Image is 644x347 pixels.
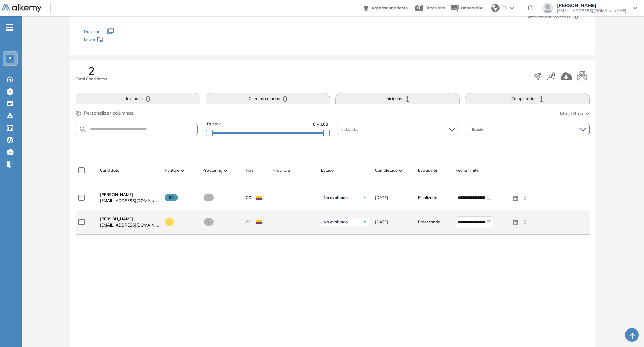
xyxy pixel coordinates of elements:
[418,167,438,173] span: Evaluación
[204,218,214,226] span: -
[557,3,626,8] span: [PERSON_NAME]
[246,195,254,201] span: COL
[165,218,174,226] span: -
[181,170,184,172] img: [missing "en.ARROW_ALT" translation]
[324,195,348,200] span: No evaluado
[256,196,262,200] img: COL
[100,222,159,228] span: [EMAIL_ADDRESS][DOMAIN_NAME]
[100,192,133,197] span: [PERSON_NAME]
[246,219,254,225] span: COL
[338,124,459,135] div: Incidencias
[321,167,334,173] span: Estado
[560,110,583,117] span: Más filtros
[363,196,367,200] img: Ícono de flecha
[371,5,408,10] span: Agendar una demo
[418,195,437,201] span: Finalizado
[491,4,500,12] img: world
[272,167,290,173] span: Provincia
[246,167,254,173] span: País
[560,110,590,117] button: Más filtros
[202,167,222,173] span: Proctoring
[88,65,95,76] span: 2
[324,219,348,225] span: No evaluado
[426,5,445,10] span: Tutoriales
[313,121,328,127] span: 0 - 100
[84,29,99,34] span: Duplicar
[456,167,479,173] span: Fecha límite
[79,125,87,134] img: SEARCH_ALT
[469,124,590,135] div: Estado
[450,1,483,15] button: Onboarding
[510,7,514,9] img: arrow
[1,4,42,13] img: Logo
[375,195,388,201] span: [DATE]
[272,219,316,225] span: -
[364,3,408,11] a: Agendar una demo
[418,219,440,225] span: Procesando
[76,110,133,117] button: Personalizar columnas
[204,194,214,201] span: -
[465,93,589,104] button: Completadas1
[6,27,13,28] i: -
[100,216,133,221] span: [PERSON_NAME]
[224,170,227,172] img: [missing "en.ARROW_ALT" translation]
[84,34,151,46] div: Mover
[461,5,483,10] span: Onboarding
[335,93,460,104] button: Iniciadas1
[100,216,159,222] a: [PERSON_NAME]
[207,121,222,127] span: Puntaje
[76,93,200,104] button: Invitados0
[8,56,12,61] span: B
[523,8,584,25] div: Configuraciones opcionales
[100,167,119,173] span: Candidato
[375,167,398,173] span: Completado
[363,220,367,224] img: Ícono de flecha
[272,195,316,201] span: -
[206,93,330,104] button: Cuentas creadas0
[341,127,360,132] span: Incidencias
[399,170,402,172] img: [missing "en.ARROW_ALT" translation]
[526,14,571,20] span: Configuraciones opcionales
[165,167,179,173] span: Puntaje
[472,127,484,132] span: Estado
[502,5,507,11] span: ES
[557,8,626,13] span: [EMAIL_ADDRESS][DOMAIN_NAME]
[84,110,133,117] span: Personalizar columnas
[100,192,159,198] a: [PERSON_NAME]
[100,198,159,204] span: [EMAIL_ADDRESS][DOMAIN_NAME]
[165,194,178,201] span: 80
[76,76,107,82] span: Total Candidatos
[375,219,388,225] span: [DATE]
[256,220,262,224] img: COL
